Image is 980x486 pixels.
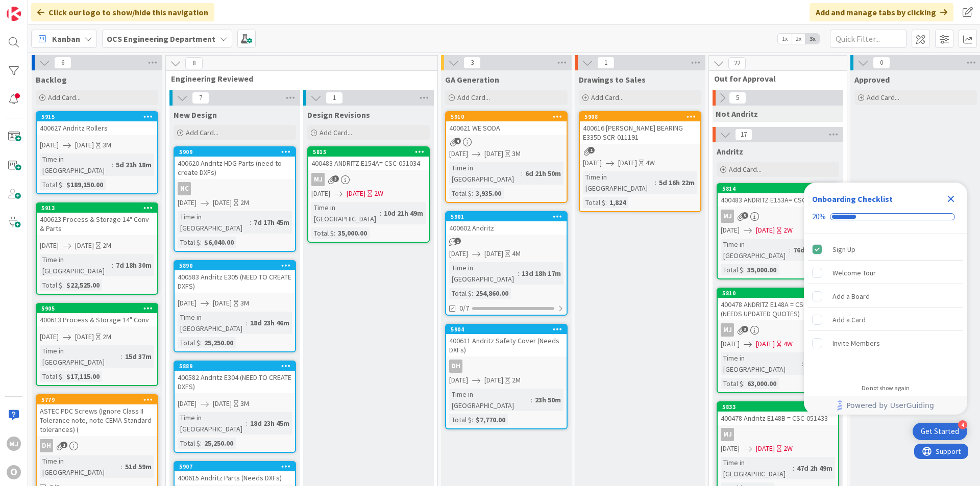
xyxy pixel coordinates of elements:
span: 0 [873,57,890,69]
div: 5779 [37,395,157,404]
div: 400478 ANDRITZ E148A = CSC-051239 (NEEDS UPDATED QUOTES) [718,298,838,320]
img: Visit kanbanzone.com [7,7,21,21]
div: Time in [GEOGRAPHIC_DATA] [583,171,655,194]
div: Total $ [178,237,200,248]
span: Add Card... [320,128,352,137]
span: Support [21,2,46,14]
div: 5810 [722,290,838,297]
span: [DATE] [756,225,775,236]
span: [DATE] [40,331,59,342]
span: [DATE] [484,375,503,386]
div: Time in [GEOGRAPHIC_DATA] [40,455,121,478]
div: 5910 [446,112,567,121]
div: MJ [721,323,734,337]
span: Andritz [717,146,743,157]
div: 35,000.00 [745,264,779,275]
div: 5910 [451,113,567,120]
a: Powered by UserGuiding [809,396,962,415]
span: [DATE] [756,443,775,454]
div: Sign Up [832,243,855,255]
div: Total $ [583,197,605,208]
span: [DATE] [721,225,740,236]
span: [DATE] [347,188,365,199]
span: : [121,351,122,362]
span: 17 [735,129,752,141]
div: 5910400621 WE SODA [446,112,567,135]
div: Time in [GEOGRAPHIC_DATA] [449,389,531,411]
div: 76d 20h 44m [791,244,835,255]
span: [DATE] [311,188,330,199]
div: MJ [718,428,838,441]
span: Powered by UserGuiding [846,399,934,412]
div: 5815 [313,148,429,156]
div: 5913 [41,204,157,212]
a: 5901400602 Andritz[DATE][DATE]4MTime in [GEOGRAPHIC_DATA]:13d 18h 17mTotal $:254,860.000/7 [445,211,568,316]
div: 5901 [451,213,567,220]
div: 2W [783,225,793,236]
span: [DATE] [178,197,197,208]
a: 5915400627 Andritz Rollers[DATE][DATE]3MTime in [GEOGRAPHIC_DATA]:5d 21h 18mTotal $:$189,150.00 [36,111,158,194]
div: 5908 [584,113,700,120]
div: 3M [240,398,249,409]
span: : [531,394,532,405]
span: : [521,168,523,179]
span: [DATE] [178,398,197,409]
div: Total $ [178,438,200,449]
span: 7 [192,92,209,104]
div: 2M [240,197,249,208]
span: 1 [454,238,461,244]
span: Engineering Reviewed [171,73,425,84]
div: 3,935.00 [473,188,504,199]
span: Add Card... [48,93,81,102]
span: : [334,227,335,239]
div: $6,040.00 [202,237,236,248]
span: [DATE] [213,398,232,409]
div: 5779 [41,396,157,403]
div: 3M [103,140,111,150]
span: 6 [54,57,71,69]
span: [DATE] [721,443,740,454]
div: Open Get Started checklist, remaining modules: 4 [913,423,967,440]
div: 5814400483 ANDRITZ E153A= CSC-051116 [718,184,838,207]
span: : [121,461,122,472]
div: 5904 [446,325,567,334]
div: 5815 [308,147,429,157]
div: 5908400616 [PERSON_NAME] BEARING E335D SCR-011191 [580,112,700,144]
a: 5890400583 Andritz E305 (NEED TO CREATE DXFS)[DATE][DATE]3MTime in [GEOGRAPHIC_DATA]:18d 23h 46mT... [174,260,296,352]
span: : [655,177,656,188]
div: 2M [512,375,521,386]
div: Time in [GEOGRAPHIC_DATA] [721,352,802,375]
div: 5907 [179,463,295,470]
div: Time in [GEOGRAPHIC_DATA] [449,162,521,185]
div: 5901400602 Andritz [446,212,567,235]
div: 20% [812,212,826,221]
div: MJ [721,428,734,441]
b: OCS Engineering Department [107,34,215,44]
a: 5889400582 Andritz E304 (NEED TO CREATE DXFS)[DATE][DATE]3MTime in [GEOGRAPHIC_DATA]:18d 23h 45mT... [174,361,296,453]
div: 5d 16h 22m [656,177,697,188]
div: 3M [240,298,249,309]
div: 5913 [37,203,157,213]
div: Total $ [449,414,472,425]
span: 2x [792,34,805,44]
div: Total $ [449,188,472,199]
span: Add Card... [867,93,899,102]
div: 5915 [41,113,157,120]
div: 400583 Andritz E305 (NEED TO CREATE DXFS) [175,270,295,293]
div: 5890400583 Andritz E305 (NEED TO CREATE DXFS) [175,261,295,293]
div: 2M [103,240,111,251]
span: [DATE] [213,197,232,208]
div: Welcome Tour is incomplete. [808,262,963,284]
span: [DATE] [484,248,503,259]
div: 25,250.00 [202,337,236,348]
div: 4W [783,339,793,349]
div: 400615 Andritz Parts (Needs DXFs) [175,471,295,484]
div: Checklist progress: 20% [812,212,959,221]
span: [DATE] [721,339,740,349]
div: 5904400611 Andritz Safety Cover (Needs DXFs) [446,325,567,356]
div: Click our logo to show/hide this navigation [31,3,214,21]
div: Total $ [721,378,743,389]
div: Sign Up is complete. [808,238,963,261]
span: : [518,268,519,279]
div: Add a Card is incomplete. [808,309,963,331]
